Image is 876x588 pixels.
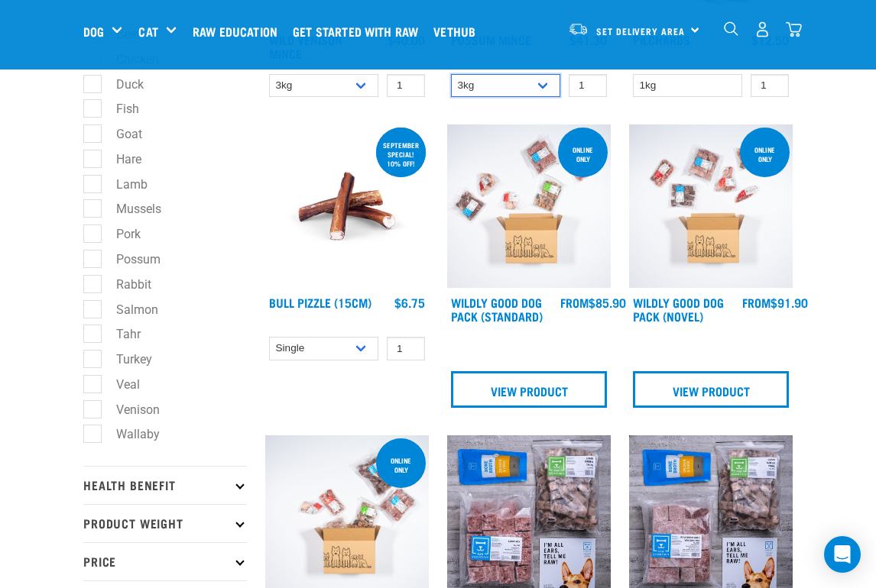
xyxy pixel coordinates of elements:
[751,74,789,98] input: 1
[387,74,425,98] input: 1
[83,466,247,504] p: Health Benefit
[740,138,790,170] div: Online Only
[92,250,167,269] label: Possum
[430,1,487,62] a: Vethub
[92,175,154,194] label: Lamb
[742,296,808,309] div: $91.90
[92,325,147,344] label: Tahr
[451,299,543,319] a: Wildly Good Dog Pack (Standard)
[92,199,167,218] label: Mussels
[92,225,147,244] label: Pork
[724,21,738,36] img: home-icon-1@2x.png
[83,22,104,40] a: Dog
[633,299,724,319] a: Wildly Good Dog Pack (Novel)
[92,425,166,444] label: Wallaby
[376,449,426,481] div: Online Only
[189,1,289,62] a: Raw Education
[83,542,247,580] p: Price
[92,124,148,144] label: Goat
[83,504,247,542] p: Product Weight
[596,28,685,34] span: Set Delivery Area
[394,296,425,309] div: $6.75
[289,1,430,62] a: Get started with Raw
[447,124,611,288] img: Dog 0 2sec
[92,300,164,319] label: Salmon
[376,134,426,175] div: September special! 10% off!
[92,75,150,94] label: Duck
[633,371,789,408] a: View Product
[742,299,771,305] span: FROM
[92,99,145,118] label: Fish
[560,299,589,305] span: FROM
[92,350,158,369] label: Turkey
[568,22,589,36] img: van-moving.png
[138,22,157,40] a: Cat
[92,275,157,294] label: Rabbit
[629,124,793,288] img: Dog Novel 0 2sec
[824,536,861,573] div: Open Intercom Messenger
[786,21,802,37] img: home-icon@2x.png
[265,124,429,288] img: Bull Pizzle
[387,337,425,360] input: 1
[451,371,607,408] a: View Product
[569,74,607,98] input: 1
[92,375,146,394] label: Veal
[269,299,371,305] a: Bull Pizzle (15cm)
[558,138,608,170] div: Online Only
[92,150,148,169] label: Hare
[560,296,626,309] div: $85.90
[92,400,166,419] label: Venison
[754,21,771,37] img: user.png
